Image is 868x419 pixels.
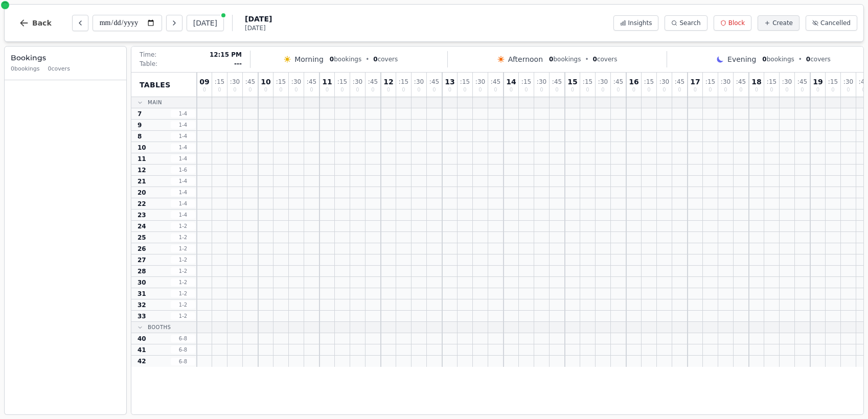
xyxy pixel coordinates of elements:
span: : 30 [537,79,546,85]
span: Table: [140,60,157,68]
h3: Bookings [11,53,120,63]
span: 6 - 8 [171,335,195,342]
span: 1 - 4 [171,121,195,129]
span: 0 [417,87,420,92]
span: 11 [138,155,146,163]
span: • [585,55,588,63]
span: 1 - 2 [171,256,195,264]
span: • [798,55,802,63]
span: 0 [294,87,298,92]
span: 0 [632,87,635,92]
span: Tables [140,80,171,90]
span: 22 [138,200,146,208]
span: bookings [549,55,581,63]
span: Evening [727,54,756,64]
span: : 45 [307,79,316,85]
span: 10 [138,144,146,152]
span: 24 [138,222,146,230]
span: 0 [387,87,390,92]
span: 19 [813,78,823,85]
span: 0 [203,87,206,92]
button: Cancelled [806,15,857,31]
span: 0 [340,87,344,92]
span: 09 [199,78,209,85]
span: 41 [138,346,146,354]
span: 0 [279,87,282,92]
span: : 15 [705,79,715,85]
span: 1 - 4 [171,211,195,219]
span: 12:15 PM [210,51,242,59]
span: 18 [751,78,761,85]
span: : 15 [399,79,408,85]
span: 1 - 2 [171,290,195,297]
span: 27 [138,256,146,264]
span: : 45 [429,79,439,85]
span: 0 [831,87,834,92]
span: 0 [264,87,267,92]
span: : 15 [644,79,654,85]
span: 1 - 4 [171,177,195,185]
span: 1 - 6 [171,166,195,174]
span: Insights [628,19,652,27]
span: 13 [445,78,454,85]
span: : 45 [368,79,378,85]
span: 0 [601,87,604,92]
span: : 45 [491,79,500,85]
span: bookings [330,55,361,63]
span: 12 [138,166,146,174]
span: 1 - 2 [171,278,195,286]
span: 9 [138,121,142,129]
span: 26 [138,245,146,253]
span: 1 - 2 [171,267,195,275]
span: 0 [494,87,497,92]
span: 0 [540,87,543,92]
span: : 30 [721,79,730,85]
span: 0 [371,87,374,92]
span: 0 [770,87,773,92]
span: 0 [806,56,810,63]
span: 1 - 2 [171,234,195,241]
span: 0 [801,87,804,92]
span: 0 [586,87,589,92]
span: : 45 [245,79,255,85]
span: : 30 [414,79,424,85]
span: Back [32,19,52,27]
span: : 30 [782,79,792,85]
span: bookings [762,55,794,63]
span: [DATE] [245,14,272,24]
span: 28 [138,267,146,275]
span: : 45 [613,79,623,85]
span: Create [772,19,793,27]
span: 25 [138,234,146,242]
span: 0 [694,87,697,92]
span: Morning [294,54,324,64]
span: 0 [555,87,558,92]
span: 0 [862,87,865,92]
button: [DATE] [187,15,224,31]
span: 0 [402,87,405,92]
span: Afternoon [508,54,543,64]
span: 8 [138,132,142,141]
span: : 15 [828,79,838,85]
span: 0 [724,87,727,92]
span: Cancelled [820,19,851,27]
span: : 15 [215,79,224,85]
span: 21 [138,177,146,185]
span: : 30 [353,79,362,85]
span: 31 [138,290,146,298]
span: [DATE] [245,24,272,32]
button: Next day [166,15,182,31]
span: : 45 [797,79,807,85]
span: 11 [322,78,332,85]
span: 30 [138,278,146,287]
span: 1 - 4 [171,132,195,140]
span: 0 covers [48,65,70,74]
span: 0 bookings [11,65,40,74]
span: : 30 [843,79,853,85]
span: • [366,55,369,63]
span: 0 [248,87,252,92]
span: 0 [709,87,712,92]
span: 16 [629,78,638,85]
span: Search [679,19,700,27]
span: : 15 [460,79,470,85]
